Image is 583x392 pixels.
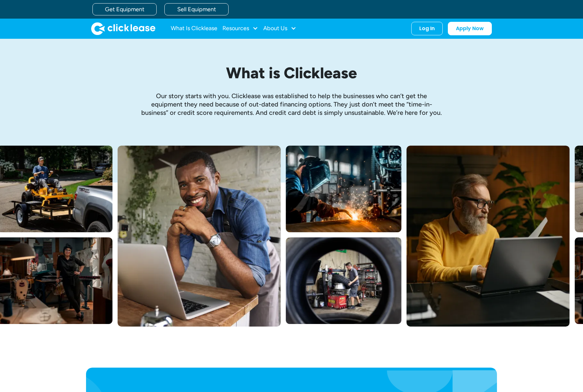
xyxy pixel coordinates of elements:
[171,22,217,35] a: What Is Clicklease
[286,146,401,232] img: A welder in a large mask working on a large pipe
[164,3,229,15] a: Sell Equipment
[141,64,442,81] h1: What is Clicklease
[419,25,435,32] div: Log In
[117,146,281,327] img: A smiling man in a blue shirt and apron leaning over a table with a laptop
[92,3,157,15] a: Get Equipment
[286,237,401,324] img: A man fitting a new tire on a rim
[263,22,296,35] div: About Us
[406,146,570,327] img: Bearded man in yellow sweter typing on his laptop while sitting at his desk
[448,22,492,35] a: Apply Now
[91,22,155,35] img: Clicklease logo
[91,22,155,35] a: home
[141,92,442,117] p: Our story starts with you. Clicklease was established to help the businesses who can’t get the eq...
[222,22,258,35] div: Resources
